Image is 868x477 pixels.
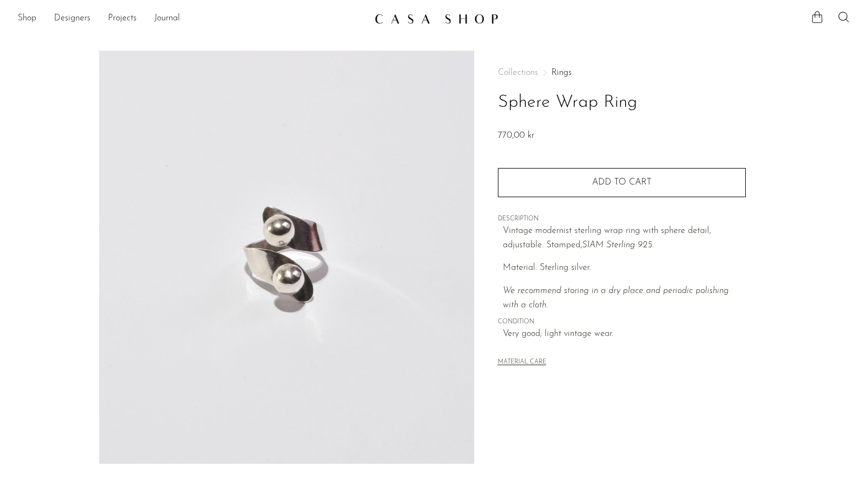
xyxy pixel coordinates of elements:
[498,359,546,367] button: MATERIAL CARE
[54,12,90,26] a: Designers
[154,12,180,26] a: Journal
[18,9,366,28] nav: Desktop navigation
[503,261,746,275] p: Material: Sterling silver.
[503,286,729,310] i: We recommend storing in a dry place and periodic polishing with a cloth.
[592,178,652,187] span: Add to cart
[18,9,366,28] ul: NEW HEADER MENU
[498,68,538,77] span: Collections
[503,224,746,252] p: Vintage modernist sterling wrap ring with sphere detail, adjustable. Stamped,
[498,317,746,327] span: CONDITION
[551,68,572,77] a: Rings
[498,131,534,140] span: 770,00 kr
[498,214,746,224] span: DESCRIPTION
[498,68,746,77] nav: Breadcrumbs
[108,12,137,26] a: Projects
[498,168,746,197] button: Add to cart
[18,12,36,26] a: Shop
[99,51,474,464] img: Sphere Wrap Ring
[503,327,746,342] span: Very good; light vintage wear.
[582,241,654,250] em: SIAM Sterling 925.
[498,89,746,117] h1: Sphere Wrap Ring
